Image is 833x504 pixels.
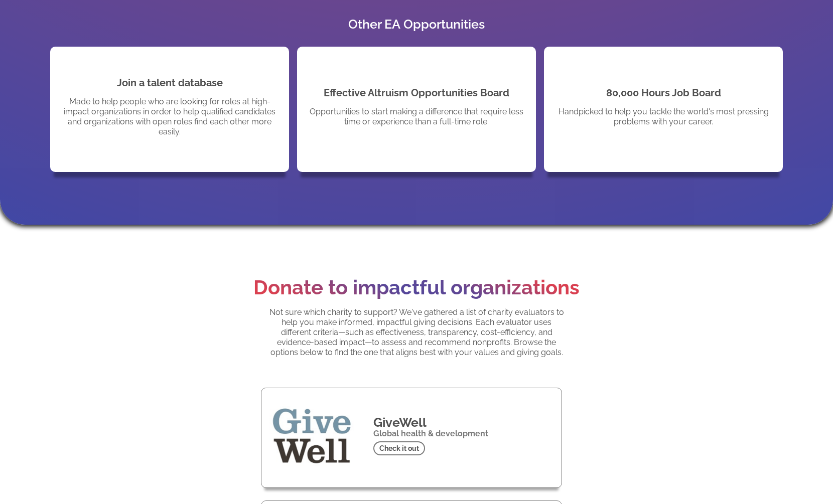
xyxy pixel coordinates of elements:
a: Check it out [373,441,425,455]
h2: GiveWell [373,416,549,429]
a: Effective Altruism Opportunities BoardOpportunities to start making a difference that require les... [297,47,536,172]
p: Opportunities to start making a difference that require less time or experience than a full-time ... [307,107,526,127]
h1: Other EA Opportunities [50,17,783,32]
a: 80,000 Hours Job BoardHandpicked to help you tackle the world's most pressing problems with your ... [544,47,783,172]
h1: Effective Altruism Opportunities Board [324,87,509,99]
h1: Donate to impactful organizations [253,275,580,300]
p: Made to help people who are looking for roles at high-impact organizations in order to help quali... [60,97,279,137]
h1: 80,000 Hours Job Board [606,87,721,99]
h1: Join a talent database [117,77,223,89]
a: Join a talent databaseMade to help people who are looking for roles at high-impact organizations ... [50,47,289,172]
strong: Global health & development [373,429,488,438]
p: Handpicked to help you tackle the world's most pressing problems with your career. [554,107,773,127]
p: Not sure which charity to support? We've gathered a list of charity evaluators to help you make i... [266,307,567,358]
